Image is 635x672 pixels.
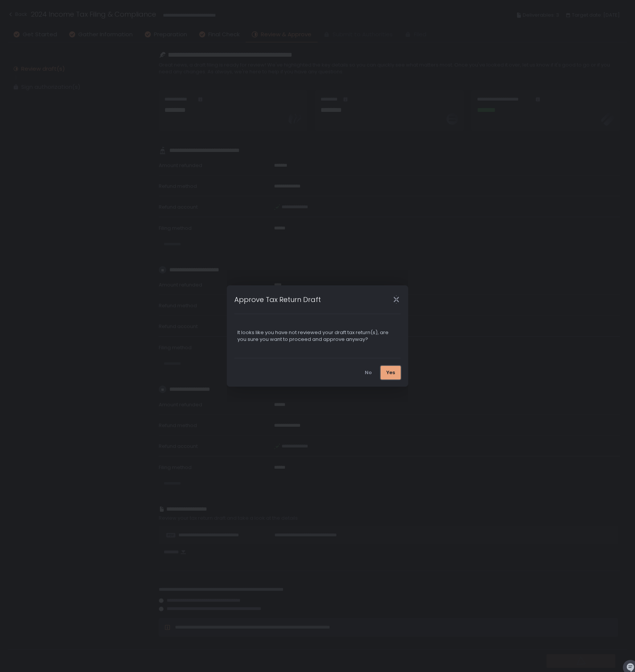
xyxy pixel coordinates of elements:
div: Close [384,295,408,304]
div: No [365,369,372,376]
div: It looks like you have not reviewed your draft tax return(s), are you sure you want to proceed an... [237,329,398,343]
div: Yes [386,369,395,376]
h1: Approve Tax Return Draft [234,294,321,305]
button: No [359,366,378,379]
button: Yes [381,366,401,379]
